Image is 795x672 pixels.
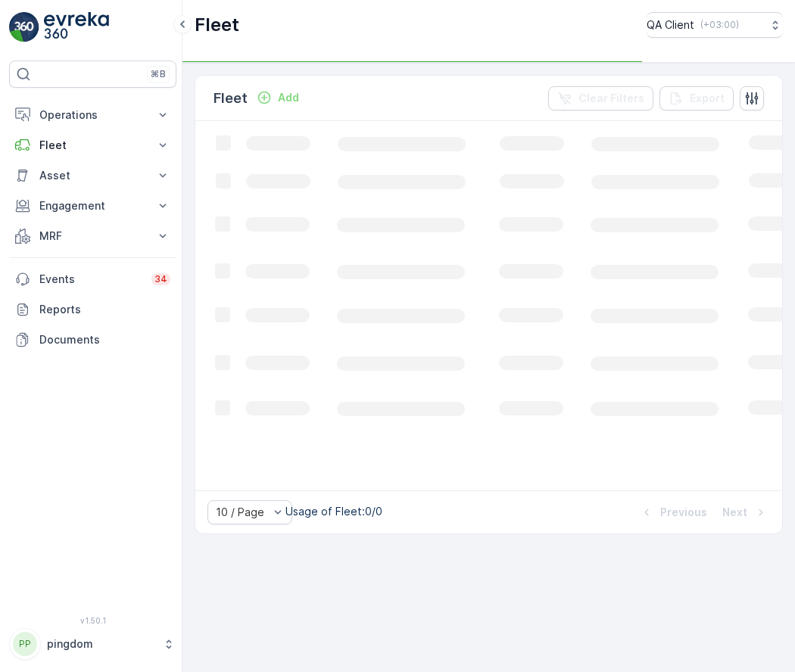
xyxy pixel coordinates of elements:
[39,107,146,123] p: Operations
[39,168,146,183] p: Asset
[44,12,109,42] img: logo_light-DOdMpM7g.png
[39,138,146,153] p: Fleet
[700,19,739,31] p: ( +03:00 )
[660,505,707,520] p: Previous
[278,90,299,105] p: Add
[9,264,176,294] a: Events34
[9,12,39,42] img: logo
[9,294,176,325] a: Reports
[578,91,644,106] p: Clear Filters
[9,100,176,130] button: Operations
[39,198,146,213] p: Engagement
[638,503,709,521] button: Previous
[214,88,248,109] p: Fleet
[9,130,176,160] button: Fleet
[39,272,142,287] p: Events
[154,273,167,285] p: 34
[9,325,176,355] a: Documents
[647,17,694,33] p: QA Client
[548,86,653,110] button: Clear Filters
[659,86,734,110] button: Export
[690,91,725,106] p: Export
[13,632,37,656] div: PP
[9,221,176,251] button: MRF
[9,628,176,660] button: PPpingdom
[151,68,166,80] p: ⌘B
[721,503,770,521] button: Next
[9,160,176,191] button: Asset
[647,12,783,38] button: QA Client(+03:00)
[195,13,239,37] p: Fleet
[39,302,170,317] p: Reports
[285,504,382,519] p: Usage of Fleet : 0/0
[722,505,747,520] p: Next
[9,191,176,221] button: Engagement
[9,616,176,625] span: v 1.50.1
[251,89,305,107] button: Add
[39,229,146,244] p: MRF
[47,636,155,652] p: pingdom
[39,332,170,347] p: Documents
